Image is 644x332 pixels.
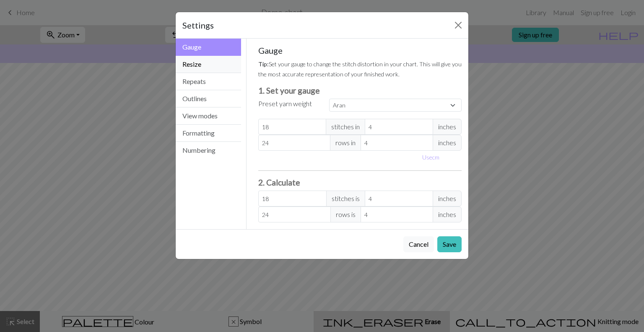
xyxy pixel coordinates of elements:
span: rows is [330,207,361,222]
strong: Tip: [258,60,269,68]
button: Resize [176,56,241,73]
button: Cancel [403,236,434,252]
label: Preset yarn weight [258,99,312,109]
span: stitches in [326,119,365,135]
h3: 1. Set your gauge [258,86,462,95]
span: inches [433,191,462,207]
h5: Gauge [258,45,462,55]
span: rows in [330,135,361,151]
button: View modes [176,107,241,125]
button: Close [452,18,465,32]
button: Usecm [418,151,443,164]
span: inches [433,119,462,135]
button: Formatting [176,125,241,142]
button: Numbering [176,142,241,159]
span: stitches is [326,191,365,207]
button: Gauge [176,39,241,56]
button: Outlines [176,90,241,107]
span: inches [433,135,462,151]
h3: 2. Calculate [258,178,462,187]
span: inches [433,207,462,222]
h5: Settings [182,19,214,31]
button: Repeats [176,73,241,90]
small: Set your gauge to change the stitch distortion in your chart. This will give you the most accurat... [258,60,462,78]
button: Save [437,236,462,252]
